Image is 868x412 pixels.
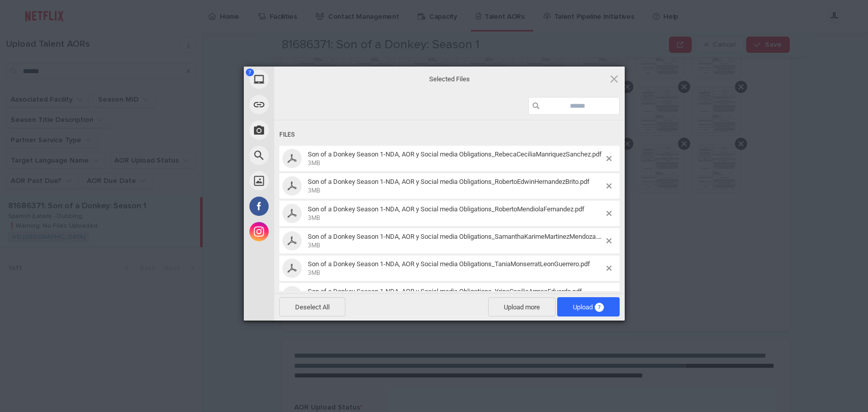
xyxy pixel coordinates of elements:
[308,187,320,194] span: 3MB
[348,74,551,83] span: Selected Files
[244,194,366,219] div: Facebook
[244,143,366,168] div: Web Search
[305,288,606,304] span: Son of a Donkey Season 1-NDA, AOR y Social media Obligations_YrinaCeciliaArmasEduardo.pdf
[305,150,606,167] span: Son of a Donkey Season 1-NDA, AOR y Social media Obligations_RebecaCeciliaManriquezSanchez.pdf
[305,178,606,195] span: Son of a Donkey Season 1-NDA, AOR y Social media Obligations_RobertoEdwinHernandezBrito.pdf
[308,150,602,158] span: Son of a Donkey Season 1-NDA, AOR y Social media Obligations_RebecaCeciliaManriquezSanchez.pdf
[308,233,607,240] span: Son of a Donkey Season 1-NDA, AOR y Social media Obligations_SamanthaKarimeMartinezMendoza.pdf
[244,92,366,117] div: Link (URL)
[244,117,366,143] div: Take Photo
[308,260,590,268] span: Son of a Donkey Season 1-NDA, AOR y Social media Obligations_TaniaMonserratLeonGuerrero.pdf
[279,297,345,316] span: Deselect All
[246,69,254,76] span: 7
[244,67,366,92] div: My Device
[308,178,590,185] span: Son of a Donkey Season 1-NDA, AOR y Social media Obligations_RobertoEdwinHernandezBrito.pdf
[557,297,620,316] span: Upload
[308,205,585,213] span: Son of a Donkey Season 1-NDA, AOR y Social media Obligations_RobertoMendiolaFernandez.pdf
[305,260,606,277] span: Son of a Donkey Season 1-NDA, AOR y Social media Obligations_TaniaMonserratLeonGuerrero.pdf
[308,242,320,249] span: 3MB
[305,233,606,249] span: Son of a Donkey Season 1-NDA, AOR y Social media Obligations_SamanthaKarimeMartinezMendoza.pdf
[279,125,620,144] div: Files
[305,205,606,222] span: Son of a Donkey Season 1-NDA, AOR y Social media Obligations_RobertoMendiolaFernandez.pdf
[244,219,366,244] div: Instagram
[308,288,582,295] span: Son of a Donkey Season 1-NDA, AOR y Social media Obligations_YrinaCeciliaArmasEduardo.pdf
[595,303,604,312] span: 7
[244,168,366,194] div: Unsplash
[488,297,556,316] span: Upload more
[608,73,620,84] span: Click here or hit ESC to close picker
[573,303,604,311] span: Upload
[308,269,320,276] span: 3MB
[308,214,320,221] span: 3MB
[308,160,320,167] span: 3MB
